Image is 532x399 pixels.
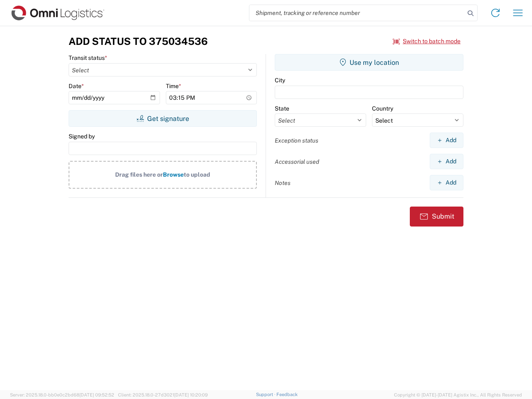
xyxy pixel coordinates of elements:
[174,392,208,397] span: [DATE] 10:20:09
[275,105,289,112] label: State
[166,82,181,90] label: Time
[275,54,463,71] button: Use my location
[430,154,463,169] button: Add
[69,54,107,62] label: Transit status
[275,179,291,187] label: Notes
[275,158,319,165] label: Accessorial used
[430,175,463,190] button: Add
[430,133,463,148] button: Add
[410,207,463,227] button: Submit
[393,34,461,48] button: Switch to batch mode
[69,110,257,127] button: Get signature
[275,137,318,144] label: Exception status
[79,392,114,397] span: [DATE] 09:52:52
[276,392,298,397] a: Feedback
[69,35,208,47] h3: Add Status to 375034536
[163,171,184,178] span: Browse
[394,391,522,399] span: Copyright © [DATE]-[DATE] Agistix Inc., All Rights Reserved
[372,105,393,112] label: Country
[10,392,114,397] span: Server: 2025.18.0-bb0e0c2bd68
[69,133,95,140] label: Signed by
[69,82,84,90] label: Date
[249,5,465,21] input: Shipment, tracking or reference number
[256,392,277,397] a: Support
[275,76,285,84] label: City
[118,392,208,397] span: Client: 2025.18.0-27d3021
[184,171,210,178] span: to upload
[115,171,163,178] span: Drag files here or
